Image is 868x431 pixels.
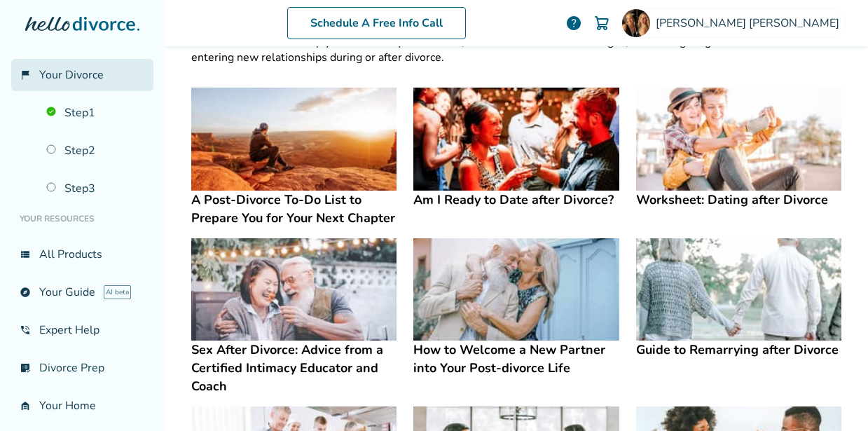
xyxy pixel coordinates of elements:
h4: Sex After Divorce: Advice from a Certified Intimacy Educator and Coach [191,341,397,395]
span: phone_in_talk [20,324,31,336]
span: AI beta [104,285,131,299]
span: list_alt_check [20,362,31,374]
a: phone_in_talkExpert Help [11,314,153,346]
iframe: Chat Widget [798,364,868,431]
a: flag_2Your Divorce [11,59,153,91]
img: Amy Harrison [622,9,650,37]
img: Worksheet: Dating after Divorce [636,88,841,191]
a: Worksheet: Dating after DivorceWorksheet: Dating after Divorce [636,88,841,209]
span: [PERSON_NAME] [PERSON_NAME] [656,15,845,31]
a: list_alt_checkDivorce Prep [11,352,153,384]
a: garage_homeYour Home [11,390,153,422]
img: How to Welcome a New Partner into Your Post-divorce Life [413,238,619,341]
h4: Worksheet: Dating after Divorce [636,191,841,209]
a: A Post-Divorce To-Do List to Prepare You for Your Next ChapterA Post-Divorce To-Do List to Prepar... [191,88,397,227]
a: Sex After Divorce: Advice from a Certified Intimacy Educator and CoachSex After Divorce: Advice f... [191,238,397,396]
a: view_listAll Products [11,238,153,271]
img: Am I Ready to Date after Divorce? [413,88,619,191]
span: flag_2 [20,69,31,81]
a: Guide to Remarrying after DivorceGuide to Remarrying after Divorce [636,238,841,360]
a: Step1 [38,97,153,129]
a: help [565,15,582,32]
h4: How to Welcome a New Partner into Your Post-divorce Life [413,341,619,377]
img: Sex After Divorce: Advice from a Certified Intimacy Educator and Coach [191,238,397,341]
span: explore [20,287,31,298]
a: Step3 [38,172,153,205]
h4: Guide to Remarrying after Divorce [636,341,841,359]
span: view_list [20,249,31,260]
a: exploreYour GuideAI beta [11,276,153,308]
span: garage_home [20,400,31,411]
a: Am I Ready to Date after Divorce?Am I Ready to Date after Divorce? [413,88,619,209]
img: A Post-Divorce To-Do List to Prepare You for Your Next Chapter [191,88,397,191]
a: Step2 [38,135,153,167]
img: Cart [593,15,610,32]
img: Guide to Remarrying after Divorce [636,238,841,341]
li: Your Resources [11,205,153,233]
a: How to Welcome a New Partner into Your Post-divorce LifeHow to Welcome a New Partner into Your Po... [413,238,619,378]
a: Schedule A Free Info Call [287,7,466,39]
span: Your Divorce [39,67,104,83]
h4: Am I Ready to Date after Divorce? [413,191,619,209]
h4: A Post-Divorce To-Do List to Prepare You for Your Next Chapter [191,191,397,227]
